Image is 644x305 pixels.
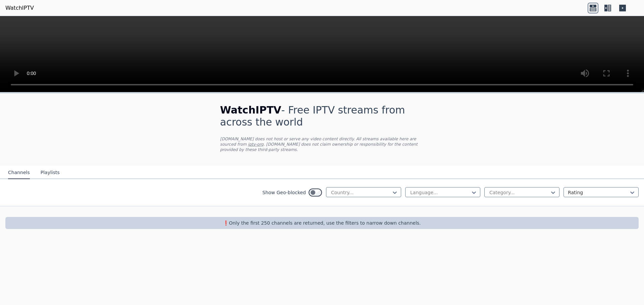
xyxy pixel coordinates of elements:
button: Channels [8,166,30,179]
button: Playlists [41,166,60,179]
h1: - Free IPTV streams from across the world [220,104,424,128]
label: Show Geo-blocked [262,189,306,196]
a: iptv-org [248,142,264,147]
a: WatchIPTV [5,4,34,12]
span: WatchIPTV [220,104,281,116]
p: ❗️Only the first 250 channels are returned, use the filters to narrow down channels. [8,220,636,226]
p: [DOMAIN_NAME] does not host or serve any video content directly. All streams available here are s... [220,136,424,152]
